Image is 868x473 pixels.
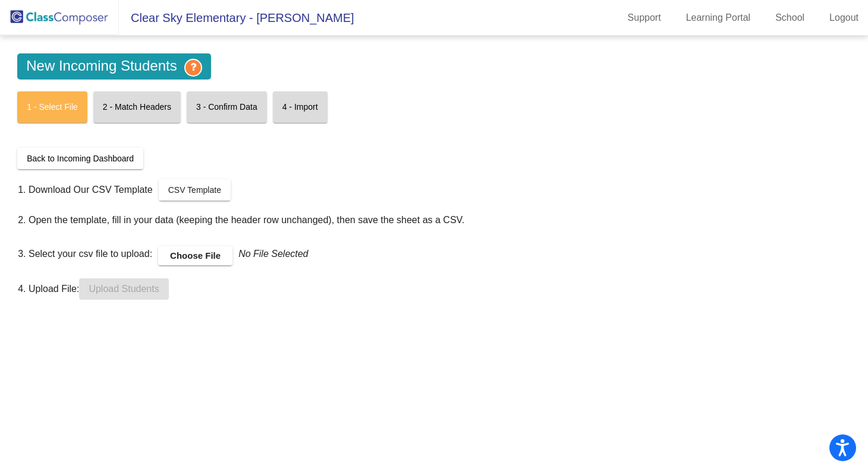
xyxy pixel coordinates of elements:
span: Clear Sky Elementary - [PERSON_NAME] [119,8,354,27]
a: Logout [820,8,868,27]
span: 3. Select your csv file to upload: [18,240,152,262]
span: Upload Students [89,284,159,294]
a: Support [618,8,671,27]
button: Upload Students [79,278,168,300]
mat-card: 3 - Confirm Data [187,91,267,123]
span: 2. Open the template, fill in your data (keeping the header row unchanged), then save the sheet a... [18,215,464,225]
mat-card: 1 - Select File [17,91,87,123]
span: 4. Upload File: [18,278,79,294]
span: CSV Template [168,185,221,195]
span: New Incoming Students [17,53,210,80]
span: 1. Download Our CSV Template [18,183,152,197]
button: Back to Incoming Dashboard [17,148,143,169]
a: CSV Template [159,179,231,201]
mat-card: 4 - Import [273,91,328,123]
label: Choose File [158,246,232,265]
h4: No File Selected [238,240,308,262]
span: Back to Incoming Dashboard [27,154,134,163]
a: Learning Portal [677,8,760,27]
mat-card: 2 - Match Headers [93,91,181,123]
a: School [766,8,814,27]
